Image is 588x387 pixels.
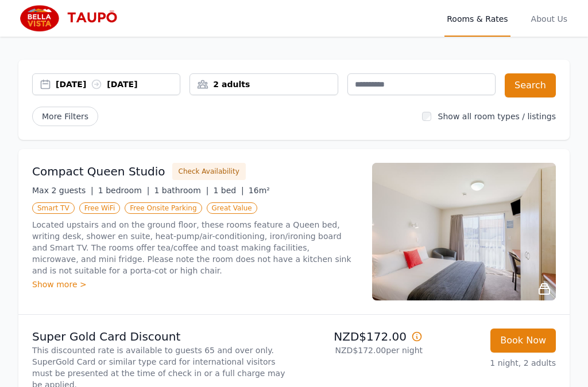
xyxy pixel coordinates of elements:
[505,73,556,97] button: Search
[154,186,208,195] span: 1 bathroom |
[207,202,257,214] span: Great Value
[172,163,246,180] button: Check Availability
[18,5,129,32] img: Bella Vista Taupo
[32,329,289,345] p: Super Gold Card Discount
[56,79,180,90] div: [DATE] [DATE]
[299,345,423,356] p: NZD$172.00 per night
[490,329,556,353] button: Book Now
[190,79,337,90] div: 2 adults
[32,186,94,195] span: Max 2 guests |
[432,357,556,369] p: 1 night, 2 adults
[213,186,243,195] span: 1 bed |
[249,186,270,195] span: 16m²
[299,329,423,345] p: NZD$172.00
[32,107,98,126] span: More Filters
[125,202,202,214] span: Free Onsite Parking
[79,202,121,214] span: Free WiFi
[32,279,358,290] div: Show more >
[32,219,358,276] p: Located upstairs and on the ground floor, these rooms feature a Queen bed, writing desk, shower e...
[438,112,556,121] label: Show all room types / listings
[98,186,150,195] span: 1 bedroom |
[32,163,165,179] h3: Compact Queen Studio
[32,202,75,214] span: Smart TV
